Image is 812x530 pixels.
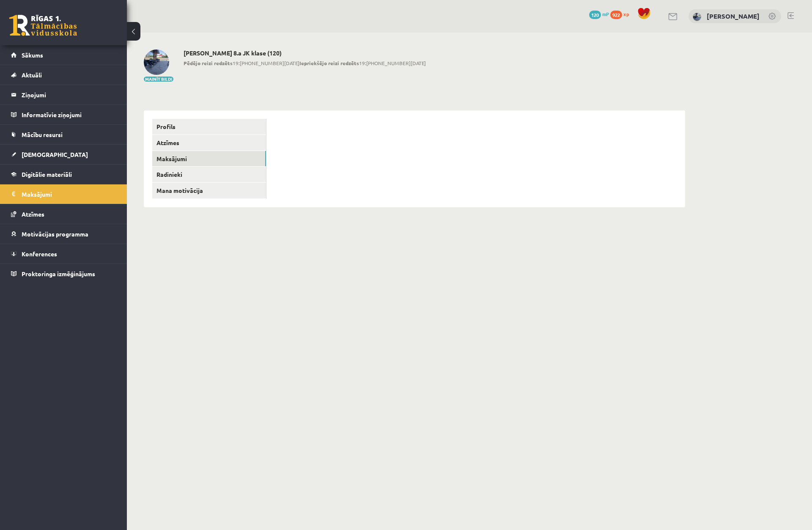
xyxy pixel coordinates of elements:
[184,49,426,57] h2: [PERSON_NAME] 8.a JK klase (120)
[11,145,116,164] a: [DEMOGRAPHIC_DATA]
[11,204,116,224] a: Atzīmes
[589,11,601,19] span: 120
[22,270,95,277] span: Proktoringa izmēģinājums
[22,210,44,218] span: Atzīmes
[11,165,116,184] a: Digitālie materiāli
[152,119,266,135] a: Profils
[184,60,233,66] b: Pēdējo reizi redzēts
[152,183,266,198] a: Mana motivācija
[22,51,43,59] span: Sākums
[299,60,359,66] b: Iepriekšējo reizi redzēts
[184,59,426,67] span: 19:[PHONE_NUMBER][DATE] 19:[PHONE_NUMBER][DATE]
[22,230,88,238] span: Motivācijas programma
[602,11,609,17] span: mP
[610,11,633,17] a: 922 xp
[152,151,266,167] a: Maksājumi
[707,12,760,20] a: [PERSON_NAME]
[693,13,701,21] img: Endijs Laizāns
[9,15,77,36] a: Rīgas 1. Tālmācības vidusskola
[11,45,116,65] a: Sākums
[623,11,629,17] span: xp
[22,170,72,178] span: Digitālie materiāli
[589,11,609,17] a: 120 mP
[22,184,116,204] legend: Maksājumi
[11,85,116,104] a: Ziņojumi
[11,264,116,283] a: Proktoringa izmēģinājums
[22,151,88,158] span: [DEMOGRAPHIC_DATA]
[22,71,42,79] span: Aktuāli
[22,105,116,124] legend: Informatīvie ziņojumi
[144,77,173,82] button: Mainīt bildi
[22,85,116,104] legend: Ziņojumi
[152,167,266,182] a: Radinieki
[22,131,63,138] span: Mācību resursi
[11,244,116,264] a: Konferences
[11,105,116,124] a: Informatīvie ziņojumi
[11,65,116,85] a: Aktuāli
[152,135,266,151] a: Atzīmes
[11,125,116,144] a: Mācību resursi
[144,49,169,75] img: Endijs Laizāns
[22,250,57,258] span: Konferences
[610,11,622,19] span: 922
[11,184,116,204] a: Maksājumi
[11,224,116,244] a: Motivācijas programma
